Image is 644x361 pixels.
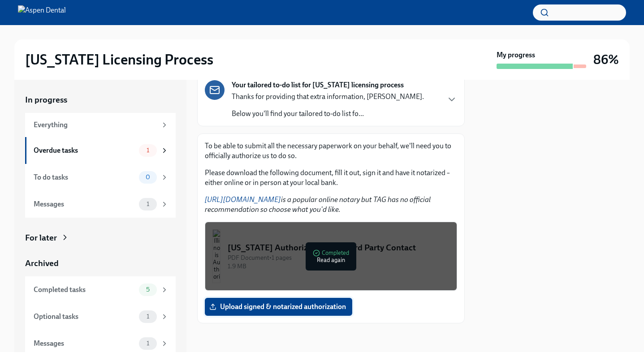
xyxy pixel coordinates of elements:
a: Overdue tasks1 [25,137,176,164]
div: Everything [34,120,157,130]
p: To be able to submit all the necessary paperwork on your behalf, we'll need you to officially aut... [205,141,457,161]
p: Please download the following document, fill it out, sign it and have it notarized – either onlin... [205,168,457,188]
div: PDF Document • 1 pages [228,254,450,262]
a: Everything [25,113,176,137]
a: To do tasks0 [25,164,176,191]
span: 1 [141,147,155,154]
h3: 86% [593,52,619,68]
em: is a popular online notary but TAG has no official recommendation so choose what you'd like. [205,195,431,214]
label: Upload signed & notarized authorization [205,298,352,316]
a: Archived [25,258,176,269]
span: Upload signed & notarized authorization [211,302,346,311]
strong: My progress [497,50,535,60]
div: Optional tasks [34,312,135,322]
img: Aspen Dental [18,5,66,20]
span: 0 [140,174,156,180]
a: Messages1 [25,191,176,218]
a: [URL][DOMAIN_NAME] [205,195,281,204]
h2: [US_STATE] Licensing Process [25,51,213,69]
img: Illinois Authorization for Third Party Contact [212,229,220,283]
div: To do tasks [34,172,135,182]
div: Completed tasks [34,285,135,295]
span: 1 [141,340,155,347]
strong: Your tailored to-do list for [US_STATE] licensing process [232,80,404,90]
p: Thanks for providing that extra information, [PERSON_NAME]. [232,92,424,102]
button: [US_STATE] Authorization for Third Party ContactPDF Document•1 pages1.9 MBCompletedRead again [205,222,457,291]
div: Messages [34,199,135,209]
div: For later [25,232,57,244]
div: [US_STATE] Authorization for Third Party Contact [228,242,450,254]
a: In progress [25,94,176,106]
a: Optional tasks1 [25,303,176,330]
a: Completed tasks5 [25,276,176,303]
span: 1 [141,313,155,320]
a: For later [25,232,176,244]
div: 1.9 MB [228,262,450,271]
div: Messages [34,339,135,348]
a: Messages1 [25,330,176,357]
div: Overdue tasks [34,146,135,155]
p: Below you'll find your tailored to-do list fo... [232,109,424,119]
span: 1 [141,201,155,207]
span: 5 [141,286,155,293]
